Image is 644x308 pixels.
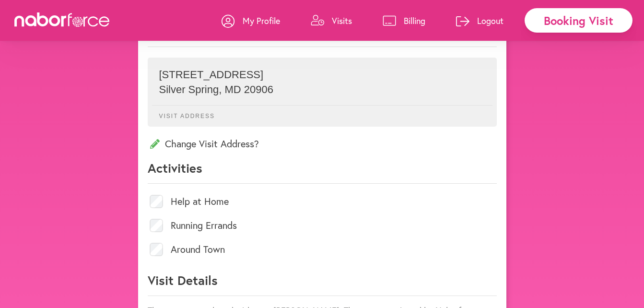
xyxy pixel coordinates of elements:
p: Visits [332,15,352,26]
a: Billing [383,6,425,35]
p: [STREET_ADDRESS] [159,69,485,81]
a: Visits [311,6,352,35]
p: Billing [404,15,425,26]
p: Logout [477,15,503,26]
p: Change Visit Address? [148,137,497,150]
div: Booking Visit [525,8,632,33]
p: Activities [148,160,497,184]
label: Help at Home [171,197,229,206]
p: My Profile [243,15,280,26]
label: Around Town [171,245,225,254]
a: My Profile [222,6,280,35]
p: Visit Address [152,105,492,119]
a: Logout [456,6,503,35]
p: Silver Spring , MD 20906 [159,83,485,96]
p: Visit Details [148,272,497,296]
label: Running Errands [171,221,237,230]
